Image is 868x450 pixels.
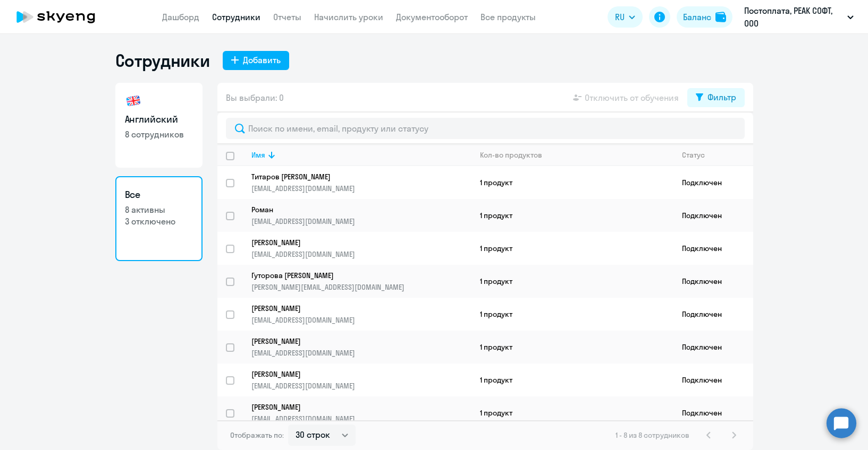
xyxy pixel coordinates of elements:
p: Титаров [PERSON_NAME] [251,172,457,181]
td: 1 продукт [471,265,673,298]
td: Подключен [673,232,753,265]
div: Кол-во продуктов [480,150,542,160]
td: 1 продукт [471,199,673,232]
td: 1 продукт [471,298,673,331]
p: Роман [251,205,457,214]
span: Вы выбрали: 0 [226,91,284,104]
h1: Сотрудники [115,50,210,71]
a: Дашборд [162,12,199,22]
p: [EMAIL_ADDRESS][DOMAIN_NAME] [251,348,471,358]
td: 1 продукт [471,331,673,364]
div: Кол-во продуктов [480,150,673,160]
a: Титаров [PERSON_NAME][EMAIL_ADDRESS][DOMAIN_NAME] [251,172,471,193]
p: Гуторова [PERSON_NAME] [251,271,457,280]
button: RU [608,6,643,28]
div: Добавить [243,54,281,66]
p: [EMAIL_ADDRESS][DOMAIN_NAME] [251,315,471,325]
p: [PERSON_NAME] [251,402,457,412]
p: [PERSON_NAME][EMAIL_ADDRESS][DOMAIN_NAME] [251,282,471,292]
span: 1 - 8 из 8 сотрудников [616,430,689,440]
div: Статус [682,150,705,160]
button: Добавить [223,51,289,70]
span: Отображать по: [230,430,284,440]
div: Имя [251,150,265,160]
a: Сотрудники [212,12,260,22]
p: 3 отключено [125,215,193,227]
p: [EMAIL_ADDRESS][DOMAIN_NAME] [251,414,471,423]
a: Документооборот [396,12,468,22]
td: 1 продукт [471,396,673,429]
a: Гуторова [PERSON_NAME][PERSON_NAME][EMAIL_ADDRESS][DOMAIN_NAME] [251,271,471,292]
button: Балансbalance [677,6,732,28]
p: [EMAIL_ADDRESS][DOMAIN_NAME] [251,381,471,391]
td: Подключен [673,199,753,232]
div: Имя [251,150,471,160]
a: Отчеты [273,12,301,22]
div: Статус [682,150,753,160]
h3: Все [125,188,193,202]
p: [EMAIL_ADDRESS][DOMAIN_NAME] [251,217,471,226]
p: [PERSON_NAME] [251,238,457,247]
a: Начислить уроки [314,12,383,22]
td: Подключен [673,331,753,364]
a: [PERSON_NAME][EMAIL_ADDRESS][DOMAIN_NAME] [251,402,471,423]
input: Поиск по имени, email, продукту или статусу [226,118,745,139]
a: [PERSON_NAME][EMAIL_ADDRESS][DOMAIN_NAME] [251,304,471,325]
td: 1 продукт [471,166,673,199]
div: Фильтр [707,91,736,103]
a: Роман[EMAIL_ADDRESS][DOMAIN_NAME] [251,205,471,226]
a: Английский8 сотрудников [115,83,203,168]
a: [PERSON_NAME][EMAIL_ADDRESS][DOMAIN_NAME] [251,336,471,358]
button: Постоплата, РЕАК СОФТ, ООО [739,4,859,30]
a: [PERSON_NAME][EMAIL_ADDRESS][DOMAIN_NAME] [251,238,471,259]
span: RU [615,11,625,23]
p: [PERSON_NAME] [251,336,457,346]
p: 8 активны [125,204,193,215]
td: Подключен [673,166,753,199]
p: [EMAIL_ADDRESS][DOMAIN_NAME] [251,249,471,259]
td: 1 продукт [471,364,673,396]
td: Подключен [673,364,753,396]
button: Фильтр [687,88,745,107]
p: [PERSON_NAME] [251,304,457,313]
td: Подключен [673,265,753,298]
a: [PERSON_NAME][EMAIL_ADDRESS][DOMAIN_NAME] [251,369,471,391]
td: Подключен [673,396,753,429]
p: [EMAIL_ADDRESS][DOMAIN_NAME] [251,184,471,193]
td: 1 продукт [471,232,673,265]
p: Постоплата, РЕАК СОФТ, ООО [744,4,843,30]
p: [PERSON_NAME] [251,369,457,379]
img: english [125,92,142,109]
p: 8 сотрудников [125,128,193,140]
a: Все8 активны3 отключено [115,176,203,261]
a: Все продукты [481,12,536,22]
td: Подключен [673,298,753,331]
h3: Английский [125,112,193,126]
img: balance [715,12,726,22]
div: Баланс [683,11,711,23]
